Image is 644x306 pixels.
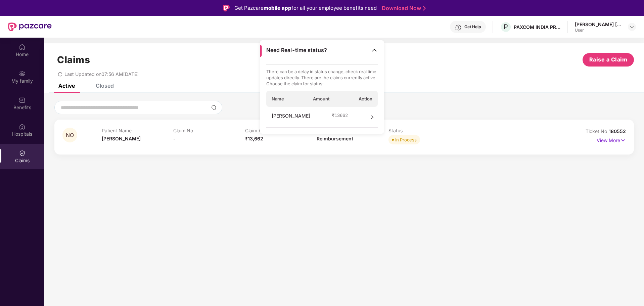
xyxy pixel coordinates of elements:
[19,44,26,50] img: svg+xml;base64,PHN2ZyBpZD0iSG9tZSIgeG1sbnM9Imh0dHA6Ly93d3cudzMub3JnLzIwMDAvc3ZnIiB3aWR0aD0iMjAiIG...
[589,55,628,64] span: Raise a Claim
[514,24,561,30] div: PAXCOM INDIA PRIVATE LIMITED
[57,54,90,65] h1: Claims
[371,47,378,53] img: Toggle Icon
[272,112,310,122] span: [PERSON_NAME]
[264,5,291,11] strong: mobile app
[64,71,139,77] span: Last Updated on 07:56 AM[DATE]
[19,123,26,130] img: svg+xml;base64,PHN2ZyBpZD0iSG9zcGl0YWxzIiB4bWxucz0iaHR0cDovL3d3dy53My5vcmcvMjAwMC9zdmciIHdpZHRoPS...
[382,5,424,12] a: Download Now
[464,24,481,30] div: Get Help
[388,128,460,133] p: Status
[620,137,626,144] img: svg+xml;base64,PHN2ZyB4bWxucz0iaHR0cDovL3d3dy53My5vcmcvMjAwMC9zdmciIHdpZHRoPSIxNyIgaGVpZ2h0PSIxNy...
[211,105,217,110] img: svg+xml;base64,PHN2ZyBpZD0iU2VhcmNoLTMyeDMyIiB4bWxucz0iaHR0cDovL3d3dy53My5vcmcvMjAwMC9zdmciIHdpZH...
[266,47,327,54] span: Need Real-time status?
[8,23,52,31] img: New Pazcare Logo
[58,82,75,89] div: Active
[58,71,62,77] span: redo
[370,112,374,122] span: right
[173,128,245,133] p: Claim No
[19,70,26,77] img: svg+xml;base64,PHN2ZyB3aWR0aD0iMjAiIGhlaWdodD0iMjAiIHZpZXdCb3g9IjAgMCAyMCAyMCIgZmlsbD0ibm9uZSIgeG...
[245,136,263,141] span: ₹13,662
[272,96,284,102] span: Name
[266,69,378,87] p: There can be a delay in status change, check real time updates directly. There are the claims cur...
[66,132,74,138] span: NO
[597,135,626,144] p: View More
[19,97,26,103] img: svg+xml;base64,PHN2ZyBpZD0iQmVuZWZpdHMiIHhtbG5zPSJodHRwOi8vd3d3LnczLm9yZy8yMDAwL3N2ZyIgd2lkdGg9Ij...
[313,96,330,102] span: Amount
[575,28,622,33] div: User
[234,4,377,12] div: Get Pazcare for all your employee benefits need
[609,128,626,134] span: 180552
[317,136,353,141] span: Reimbursement
[455,24,462,31] img: svg+xml;base64,PHN2ZyBpZD0iSGVscC0zMngzMiIgeG1sbnM9Imh0dHA6Ly93d3cudzMub3JnLzIwMDAvc3ZnIiB3aWR0aD...
[102,128,174,133] p: Patient Name
[223,5,230,11] img: Logo
[586,128,609,134] span: Ticket No
[423,5,426,12] img: Stroke
[245,128,317,133] p: Claim Amount
[395,136,417,143] div: In Process
[359,96,372,102] span: Action
[19,150,26,157] img: svg+xml;base64,PHN2ZyBpZD0iQ2xhaW0iIHhtbG5zPSJodHRwOi8vd3d3LnczLm9yZy8yMDAwL3N2ZyIgd2lkdGg9IjIwIi...
[629,24,635,30] img: svg+xml;base64,PHN2ZyBpZD0iRHJvcGRvd24tMzJ4MzIiIHhtbG5zPSJodHRwOi8vd3d3LnczLm9yZy8yMDAwL3N2ZyIgd2...
[575,21,622,28] div: [PERSON_NAME] [PERSON_NAME]
[504,23,508,31] span: P
[96,82,114,89] div: Closed
[583,53,634,67] button: Raise a Claim
[102,136,141,141] span: [PERSON_NAME]
[332,112,348,118] span: ₹ 13662
[173,136,176,141] span: -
